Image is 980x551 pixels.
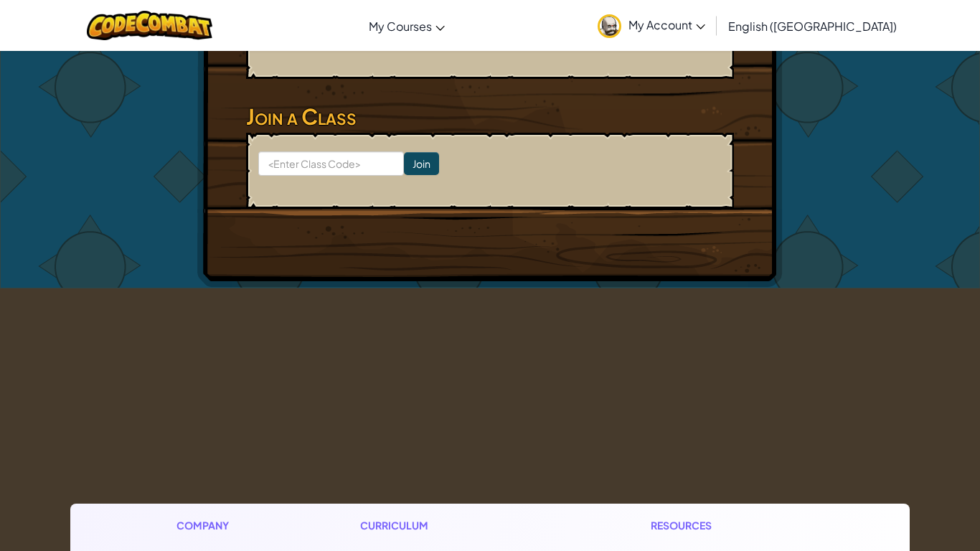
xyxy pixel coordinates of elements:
a: My Account [590,3,712,48]
a: English ([GEOGRAPHIC_DATA]) [721,6,904,45]
input: <Enter Class Code> [258,151,404,176]
span: My Courses [369,19,432,34]
img: CodeCombat logo [87,11,212,40]
h3: Join a Class [246,100,734,133]
h1: Resources [651,518,804,533]
a: My Courses [362,6,452,45]
span: English ([GEOGRAPHIC_DATA]) [728,19,897,34]
h1: Curriculum [360,518,534,533]
img: avatar [598,14,621,38]
input: Join [404,152,439,175]
h1: Company [176,518,243,533]
span: My Account [628,17,705,32]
